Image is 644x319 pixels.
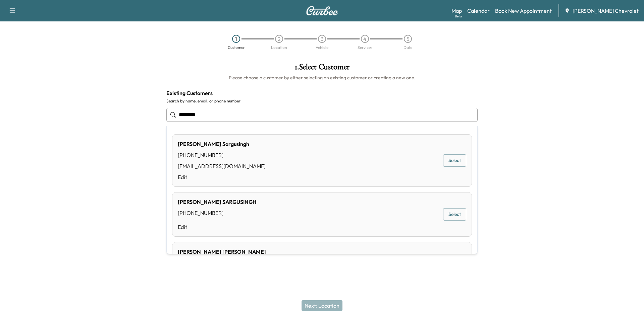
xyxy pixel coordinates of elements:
a: Book New Appointment [495,7,552,15]
div: 1 [232,35,240,43]
button: Select [443,154,466,167]
a: Edit [178,223,257,231]
div: [PHONE_NUMBER] [178,209,257,217]
div: 4 [361,35,369,43]
div: [PERSON_NAME] Sargusingh [178,140,266,148]
div: Customer [228,46,245,50]
div: Location [271,46,287,50]
div: [PERSON_NAME] SARGUSINGH [178,198,257,206]
div: [EMAIL_ADDRESS][DOMAIN_NAME] [178,162,266,170]
a: Edit [178,173,266,181]
div: Date [404,46,412,50]
div: [PERSON_NAME] [PERSON_NAME] [178,248,266,256]
h6: Please choose a customer by either selecting an existing customer or creating a new one. [166,74,478,81]
div: 2 [275,35,283,43]
div: Beta [455,14,462,19]
div: 5 [404,35,412,43]
div: 3 [318,35,326,43]
span: [PERSON_NAME] Chevrolet [573,7,639,15]
div: [PHONE_NUMBER] [178,151,266,159]
button: Select [443,208,466,221]
label: Search by name, email, or phone number [166,98,478,104]
h4: Existing Customers [166,89,478,97]
img: Curbee Logo [306,6,338,15]
div: Vehicle [316,46,328,50]
div: Services [358,46,372,50]
a: MapBeta [451,7,462,15]
a: Calendar [467,7,490,15]
h1: 1 . Select Customer [166,63,478,74]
